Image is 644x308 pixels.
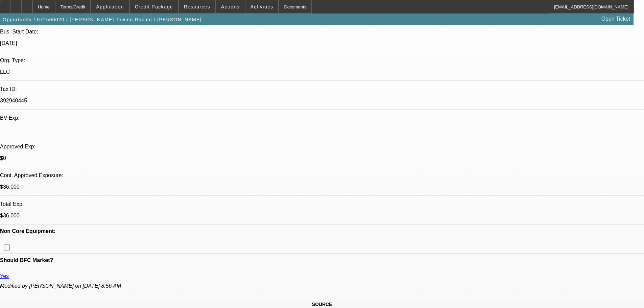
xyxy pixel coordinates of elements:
a: Open Ticket [599,13,633,25]
button: Actions [216,0,245,13]
button: Activities [245,0,279,13]
span: Credit Package [135,4,173,9]
button: Application [91,0,129,13]
span: Resources [184,4,210,9]
span: Actions [221,4,240,9]
button: Credit Package [130,0,178,13]
span: Application [96,4,124,9]
span: Activities [251,4,273,9]
button: Resources [179,0,215,13]
span: Opportunity / 072500020 / [PERSON_NAME] Towing Racing / [PERSON_NAME] [3,17,202,22]
span: SOURCE [312,302,332,307]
